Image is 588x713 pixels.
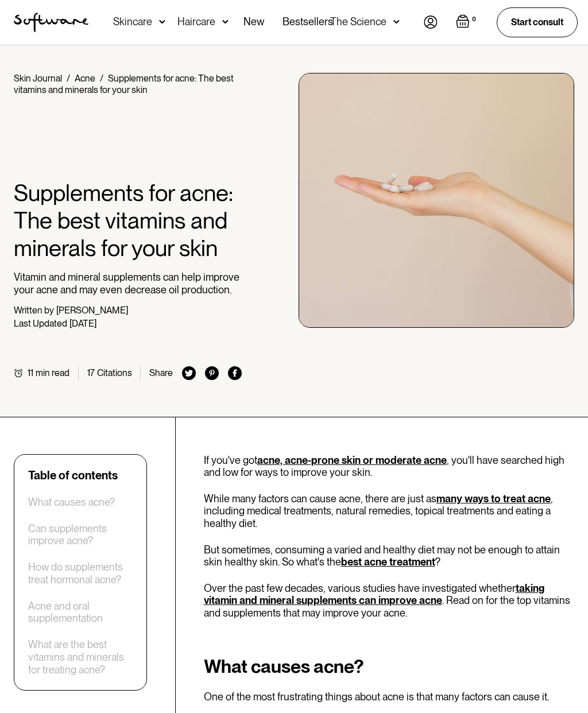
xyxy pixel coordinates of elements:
[456,14,478,30] a: Open cart
[28,600,133,625] a: Acne and oral supplementation
[204,544,574,568] p: But sometimes, consuming a varied and healthy diet may not be enough to attain skin healthy skin....
[56,305,128,316] div: [PERSON_NAME]
[341,556,435,568] a: best acne treatment
[14,318,67,329] div: Last Updated
[75,73,95,84] a: Acne
[204,454,574,479] p: If you've got , you'll have searched high and low for ways to improve your skin.
[14,73,62,84] a: Skin Journal
[14,13,88,32] a: home
[28,468,118,482] div: Table of contents
[87,367,95,378] div: 17
[97,367,132,378] div: Citations
[205,366,219,380] img: pinterest icon
[28,367,33,378] div: 11
[228,366,242,380] img: facebook icon
[257,454,447,466] a: acne, acne-prone skin or moderate acne
[470,14,478,25] div: 0
[28,561,133,586] a: How do supplements treat hormonal acne?
[330,16,386,28] div: The Science
[204,582,574,619] p: Over the past few decades, various studies have investigated whether . Read on for the top vitami...
[100,73,103,84] div: /
[28,496,115,509] a: What causes acne?
[14,271,242,296] p: Vitamin and mineral supplements can help improve your acne and may even decrease oil production.
[204,691,574,703] p: One of the most frustrating things about acne is that many factors can cause it.
[14,13,88,32] img: Software Logo
[204,582,544,607] a: taking vitamin and mineral supplements can improve acne
[14,305,54,316] div: Written by
[14,179,242,262] h1: Supplements for acne: The best vitamins and minerals for your skin
[28,638,133,676] a: What are the best vitamins and minerals for treating acne?
[149,367,173,378] div: Share
[67,73,70,84] div: /
[182,366,196,380] img: twitter icon
[113,16,152,28] div: Skincare
[204,493,574,530] p: While many factors can cause acne, there are just as , including medical treatments, natural reme...
[28,522,133,547] a: Can supplements improve acne?
[69,318,96,329] div: [DATE]
[36,367,69,378] div: min read
[177,16,215,28] div: Haircare
[497,7,578,37] a: Start consult
[204,656,574,677] h2: What causes acne?
[436,493,551,505] a: many ways to treat acne
[393,16,400,28] img: arrow down
[159,16,165,28] img: arrow down
[14,73,234,95] div: Supplements for acne: The best vitamins and minerals for your skin
[222,16,229,28] img: arrow down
